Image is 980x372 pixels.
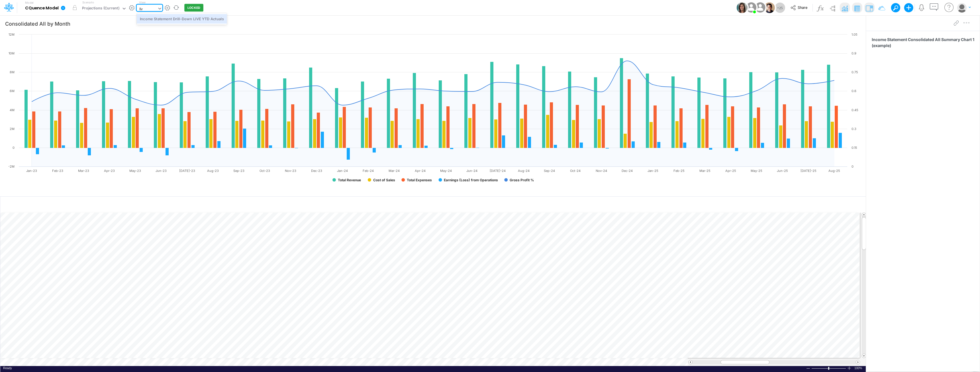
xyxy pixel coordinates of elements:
text: 6M [10,89,15,93]
text: Mar-24 [389,169,400,173]
text: Jun-23 [156,169,167,173]
text: 2M [10,127,15,131]
input: Type a title here [5,199,742,211]
img: User Image Icon [764,2,775,13]
text: Feb-24 [363,169,374,173]
img: User Image Icon [745,1,758,14]
text: Mar-25 [699,169,710,173]
text: 0.6 [852,89,856,93]
text: 4M [10,108,15,112]
text: Nov-24 [596,169,607,173]
text: Total Expenses [407,178,432,182]
div: Zoom [828,367,829,370]
span: Ready [3,366,12,370]
div: Zoom In [847,366,852,370]
text: 0.9 [852,51,856,55]
text: Nov-23 [285,169,296,173]
text: Oct-23 [260,169,270,173]
text: Aug-25 [828,169,840,173]
div: Income Statement Drill-Down LIVE YTD Actuals [137,14,227,23]
text: Dec-23 [311,169,322,173]
text: 8M [10,70,15,74]
text: [DATE]-25 [801,169,816,173]
span: + 25 [777,6,783,10]
text: Apr-23 [104,169,115,173]
text: Feb-23 [52,169,63,173]
text: Earnings (Loss) from Operations [444,178,498,182]
text: 0.75 [852,70,858,74]
div: In Ready mode [3,366,12,370]
text: [DATE]-24 [490,169,506,173]
div: Projections (Current) [82,5,119,12]
text: [DATE]-23 [179,169,195,173]
span: 100% [854,366,863,370]
text: May-24 [440,169,452,173]
text: 0.3 [852,127,856,131]
text: 12M [9,32,15,36]
b: CQuence Model [25,6,58,11]
text: Cost of Sales [373,178,395,182]
text: Total Revenue [338,178,361,182]
text: Dec-24 [622,169,633,173]
text: Jun-24 [466,169,477,173]
text: 0.15 [852,146,857,150]
text: May-25 [751,169,762,173]
text: Sep-24 [544,169,555,173]
button: Share [788,3,811,12]
label: View [139,0,146,5]
text: Sep-23 [233,169,244,173]
text: Gross Profit % [510,178,534,182]
img: User Image Icon [736,2,747,13]
div: Zoom [811,366,847,370]
text: Mar-23 [78,169,89,173]
text: -2M [8,164,15,168]
text: Aug-24 [518,169,530,173]
div: Zoom Out [806,366,810,371]
text: Oct-24 [570,169,581,173]
span: Income Statement Consolidated All Summary Chart 1 (example) [872,36,976,48]
text: 0 [852,164,854,168]
button: LOCKED [184,4,203,12]
text: Jan-23 [26,169,37,173]
span: Share [798,5,807,9]
text: 0 [13,146,15,150]
text: Feb-25 [673,169,685,173]
text: Jun-25 [777,169,788,173]
text: 10M [9,51,15,55]
input: Type a title here [5,18,805,29]
text: Apr-24 [415,169,426,173]
text: Apr-25 [725,169,736,173]
img: User Image Icon [754,1,767,14]
text: Jan-24 [337,169,348,173]
a: Notifications [918,4,925,11]
label: Scenario [82,0,94,5]
text: 0.45 [852,108,858,112]
text: Jan-25 [648,169,658,173]
text: Aug-23 [207,169,219,173]
label: Model [25,1,34,5]
text: 1.05 [852,32,857,36]
div: Zoom level [854,366,863,370]
text: May-23 [129,169,141,173]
